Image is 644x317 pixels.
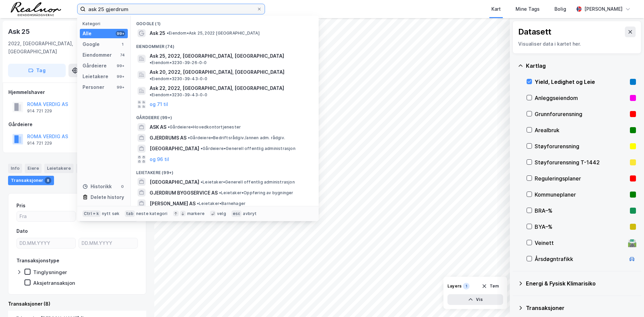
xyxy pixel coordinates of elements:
span: Ask 22, 2022, [GEOGRAPHIC_DATA], [GEOGRAPHIC_DATA] [150,84,284,92]
span: • [201,179,203,184]
span: Eiendom • 3230-39-26-0-0 [150,60,207,65]
div: nytt søk [102,211,120,216]
div: Google (1) [131,16,319,28]
span: Gårdeiere • Bedriftsrådgiv./annen adm. rådgiv. [188,135,285,141]
div: Støyforurensning [535,142,627,150]
span: Ask 25 [150,29,165,37]
span: • [168,124,170,129]
div: esc [231,210,242,217]
button: Tag [8,64,66,77]
div: BRA–% [535,207,627,215]
div: 2022, [GEOGRAPHIC_DATA], [GEOGRAPHIC_DATA] [8,40,111,56]
span: GJERDRUMS AS [150,134,186,142]
div: Datasett [518,27,551,37]
span: • [150,92,152,97]
span: • [219,190,221,195]
span: [GEOGRAPHIC_DATA] [150,145,199,153]
div: Gårdeiere (99+) [131,110,319,122]
div: Leietakere [83,72,108,81]
div: Arealbruk [535,126,627,134]
span: Ask 25, 2022, [GEOGRAPHIC_DATA], [GEOGRAPHIC_DATA] [150,52,284,60]
div: velg [217,211,226,216]
div: Kartlag [526,62,636,70]
div: Layers [447,283,462,289]
div: 0 [120,184,125,189]
div: Dato [16,227,28,235]
div: tab [125,210,135,217]
span: Ask 20, 2022, [GEOGRAPHIC_DATA], [GEOGRAPHIC_DATA] [150,68,284,76]
div: neste kategori [136,211,168,216]
div: Aksjetransaksjon [33,280,75,286]
span: Gårdeiere • Generell offentlig administrasjon [201,146,296,151]
div: 1 [120,42,125,47]
div: Årsdøgntrafikk [535,255,625,263]
div: Ask 25 [8,26,31,37]
div: Historikk [83,182,112,191]
div: Gårdeiere [83,62,107,70]
div: Datasett [76,164,101,173]
div: 8 [45,177,51,184]
span: Leietaker • Oppføring av bygninger [219,190,293,196]
span: ASK AS [150,123,166,131]
div: Eiendommer [83,51,112,59]
div: Pris [16,202,25,210]
div: Leietakere (99+) [131,165,319,177]
div: 914 721 229 [27,141,52,146]
span: Leietaker • Barnehager [197,201,246,206]
div: Leietakere [44,164,73,173]
div: Tinglysninger [33,269,67,275]
img: realnor-logo.934646d98de889bb5806.png [11,2,61,16]
div: 🛣️ [628,239,637,247]
input: Fra [17,211,75,221]
span: • [167,31,169,36]
button: og 96 til [150,155,169,163]
div: Alle [83,30,92,38]
span: Leietaker • Generell offentlig administrasjon [201,179,295,185]
div: Visualiser data i kartet her. [518,40,636,48]
div: Yield, Ledighet og Leie [535,78,627,86]
div: 1 [463,283,470,289]
button: Tøm [477,281,503,292]
div: Støyforurensning T-1442 [535,158,627,166]
span: Eiendom • Ask 25, 2022 [GEOGRAPHIC_DATA] [167,31,260,36]
div: Eiere [25,164,42,173]
div: 914 721 229 [27,108,52,114]
div: 74 [120,52,125,58]
span: GJERDRUM BYGGSERVICE AS [150,189,218,197]
span: [PERSON_NAME] AS [150,200,196,208]
div: Eiendommer (74) [131,39,319,51]
input: DD.MM.YYYY [17,238,75,248]
div: 99+ [116,63,125,68]
input: DD.MM.YYYY [79,238,138,248]
div: Google [83,40,100,48]
span: [GEOGRAPHIC_DATA] [150,178,199,186]
div: Transaksjoner [8,176,54,185]
button: Vis [447,294,503,305]
div: Transaksjoner (8) [8,300,146,308]
div: Anleggseiendom [535,94,627,102]
div: 99+ [116,74,125,79]
div: Gårdeiere [8,120,146,128]
button: og 71 til [150,100,168,108]
span: • [188,135,190,140]
div: Bolig [554,5,566,13]
span: • [201,146,203,151]
span: Gårdeiere • Hovedkontortjenester [168,124,241,130]
div: Kommuneplaner [535,191,627,199]
div: Energi & Fysisk Klimarisiko [526,279,636,287]
div: Kategori [83,21,128,26]
div: Kart [491,5,501,13]
div: markere [187,211,205,216]
div: 99+ [116,31,125,36]
div: Transaksjonstype [16,257,59,265]
div: Reguleringsplaner [535,174,627,182]
div: avbryt [243,211,257,216]
div: Kontrollprogram for chat [610,285,644,317]
div: Transaksjoner [526,304,636,312]
span: • [150,76,152,81]
span: Eiendom • 3230-39-43-0-0 [150,76,208,82]
div: Personer [83,83,104,91]
div: Veinett [535,239,625,247]
div: BYA–% [535,223,627,231]
div: [PERSON_NAME] [584,5,623,13]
